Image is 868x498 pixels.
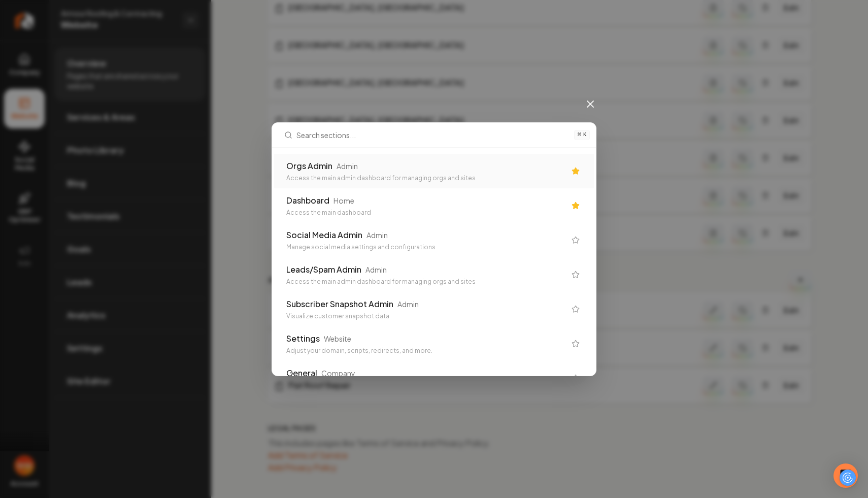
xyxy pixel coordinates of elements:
div: Social Media Admin [286,229,362,241]
div: Visualize customer snapshot data [286,312,565,320]
div: Settings [286,333,320,345]
div: Manage social media settings and configurations [286,243,565,251]
div: Website [324,334,351,344]
div: Admin [365,264,387,275]
div: Admin [337,161,358,171]
div: Search sections... [272,148,596,376]
div: Admin [397,299,419,309]
div: Access the main admin dashboard for managing orgs and sites [286,174,565,182]
div: Open Intercom Messenger [833,463,858,488]
div: Dashboard [286,194,329,207]
div: Leads/Spam Admin [286,263,361,276]
div: Admin [366,230,388,240]
div: Home [333,195,354,206]
input: Search sections... [296,123,568,147]
div: Access the main admin dashboard for managing orgs and sites [286,278,565,286]
div: Orgs Admin [286,160,332,172]
div: Company [321,368,355,378]
div: Access the main dashboard [286,209,565,217]
div: General [286,367,317,379]
div: Subscriber Snapshot Admin [286,298,393,310]
div: Adjust your domain, scripts, redirects, and more. [286,347,565,355]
